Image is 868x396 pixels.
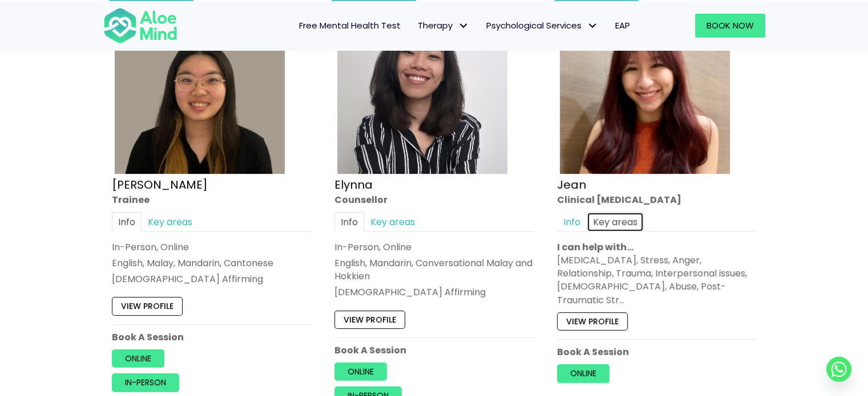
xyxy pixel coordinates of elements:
[557,177,586,193] a: Jean
[706,19,754,31] span: Book Now
[112,297,183,316] a: View profile
[557,212,587,232] a: Info
[557,312,628,330] a: View profile
[112,193,312,206] div: Trainee
[112,330,312,344] p: Book A Session
[112,177,208,193] a: [PERSON_NAME]
[334,256,534,283] p: English, Mandarin, Conversational Malay and Hokkien
[334,240,534,254] div: In-Person, Online
[455,17,472,34] span: Therapy: submenu
[334,193,534,206] div: Counsellor
[607,14,639,38] a: EAP
[557,240,757,254] p: I can help with…
[486,19,598,31] span: Psychological Services
[192,14,639,38] nav: Menu
[418,19,469,31] span: Therapy
[290,14,409,38] a: Free Mental Health Test
[112,240,312,254] div: In-Person, Online
[557,193,757,206] div: Clinical [MEDICAL_DATA]
[334,286,534,299] div: [DEMOGRAPHIC_DATA] Affirming
[334,344,534,357] p: Book A Session
[334,362,387,381] a: Online
[584,17,601,34] span: Psychological Services: submenu
[826,357,851,382] a: Whatsapp
[364,212,421,232] a: Key areas
[115,4,285,174] img: Profile – Xin Yi
[142,212,199,232] a: Key areas
[695,14,765,38] a: Book Now
[557,345,757,358] p: Book A Session
[409,14,478,38] a: TherapyTherapy: submenu
[112,256,312,270] p: English, Malay, Mandarin, Cantonese
[557,364,609,382] a: Online
[103,7,177,44] img: Aloe mind Logo
[337,4,507,174] img: Elynna Counsellor
[112,272,312,285] div: [DEMOGRAPHIC_DATA] Affirming
[112,349,164,368] a: Online
[112,373,179,391] a: In-person
[334,177,373,193] a: Elynna
[299,19,401,31] span: Free Mental Health Test
[560,4,730,174] img: Jean-300×300
[334,311,405,329] a: View profile
[112,212,142,232] a: Info
[615,19,630,31] span: EAP
[478,14,607,38] a: Psychological ServicesPsychological Services: submenu
[334,212,364,232] a: Info
[587,212,644,232] a: Key areas
[557,254,757,307] div: [MEDICAL_DATA], Stress, Anger, Relationship, Trauma, Interpersonal issues, [DEMOGRAPHIC_DATA], Ab...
